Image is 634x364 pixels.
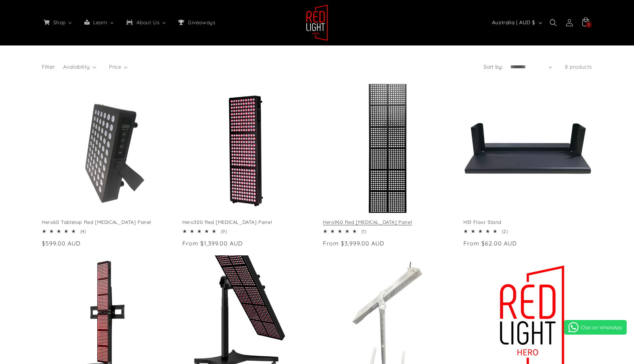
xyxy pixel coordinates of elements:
[323,219,452,225] a: Hero960 Red [MEDICAL_DATA] Panel
[306,4,328,41] img: Red Light Hero
[484,63,503,70] label: Sort by:
[63,63,96,71] summary: Availability (0 selected)
[52,19,66,26] span: Shop
[92,19,108,26] span: Learn
[303,1,331,44] a: Red Light Hero
[545,15,561,31] summary: Search
[488,16,545,30] button: Australia | AUD $
[172,15,221,30] a: Giveaways
[78,15,120,30] a: Learn
[565,63,592,70] span: 8 products
[492,19,535,26] span: Australia | AUD $
[463,219,592,225] a: HS1 Floor Stand
[109,63,121,70] span: Price
[63,63,90,70] span: Availability
[42,63,56,71] h2: Filter:
[109,63,128,71] summary: Price
[120,15,172,30] a: About Us
[564,320,627,335] a: Chat on WhatsApp
[186,19,216,26] span: Giveaways
[581,324,622,330] span: Chat on WhatsApp
[42,219,171,225] a: Hero60 Tabletop Red [MEDICAL_DATA] Panel
[135,19,161,26] span: About Us
[588,22,590,28] span: 2
[182,219,311,225] a: Hero300 Red [MEDICAL_DATA] Panel
[37,15,78,30] a: Shop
